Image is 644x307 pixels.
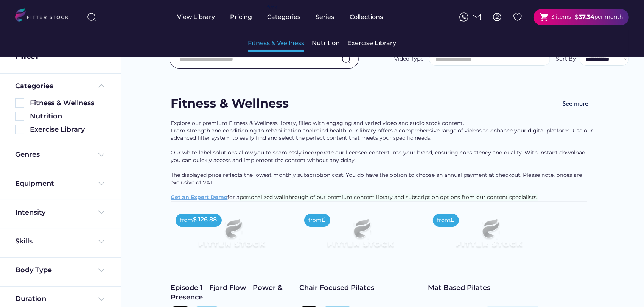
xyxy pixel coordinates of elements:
[15,294,46,304] div: Duration
[171,120,595,201] div: Explore our premium Fitness & Wellness library, filled with engaging and varied video and audio s...
[230,13,252,21] div: Pricing
[440,209,537,264] img: Frame%2079%20%281%29.svg
[15,81,53,91] div: Categories
[15,208,45,217] div: Intensity
[594,13,623,21] div: per month
[15,98,24,108] img: Rectangle%205126.svg
[437,217,451,224] div: from
[472,12,481,22] img: Frame%2051.svg
[316,13,334,21] div: Series
[97,237,106,246] img: Frame%20%284%29.svg
[347,39,396,47] div: Exercise Library
[15,8,75,24] img: LOGO.svg
[171,95,289,112] div: Fitness & Wellness
[575,13,579,21] div: $
[309,217,322,224] div: from
[15,112,24,121] img: Rectangle%205126.svg
[300,283,421,293] div: Chair Focused Pilates
[15,265,52,275] div: Body Type
[322,216,326,224] div: £
[30,112,106,121] div: Nutrition
[97,81,106,90] img: Frame%20%285%29.svg
[171,283,292,302] div: Episode 1 - Fjord Flow - Power & Presence
[15,125,24,134] img: Rectangle%205126.svg
[171,171,584,186] span: The displayed price reflects the lowest monthly subscription cost. You do have the option to choo...
[193,215,217,224] div: $ 126.88
[97,179,106,188] img: Frame%20%284%29.svg
[493,12,502,22] img: profile-circle.svg
[177,13,215,21] div: View Library
[513,12,522,22] img: Group%201000002324%20%282%29.svg
[240,194,538,201] span: personalized walkthrough of our premium content library and subscription options from our content...
[267,4,277,11] div: fvck
[15,237,34,246] div: Skills
[30,125,106,134] div: Exercise Library
[579,13,594,20] strong: 37.34
[183,209,280,264] img: Frame%2079%20%281%29.svg
[87,12,96,22] img: search-normal%203.svg
[171,194,228,201] a: Get an Expert Demo
[97,266,106,275] img: Frame%20%284%29.svg
[312,39,340,47] div: Nutrition
[248,39,304,47] div: Fitness & Wellness
[312,209,409,264] img: Frame%2079%20%281%29.svg
[342,55,351,64] img: search-normal.svg
[180,217,193,224] div: from
[97,295,106,304] img: Frame%20%284%29.svg
[394,55,423,63] div: Video Type
[15,150,40,159] div: Genres
[267,13,300,21] div: Categories
[350,13,383,21] div: Collections
[459,12,468,22] img: meteor-icons_whatsapp%20%281%29.svg
[97,150,106,159] img: Frame%20%284%29.svg
[451,216,454,224] div: £
[557,95,595,112] button: See more
[30,98,106,108] div: Fitness & Wellness
[551,13,571,21] div: 3 items
[97,208,106,217] img: Frame%20%284%29.svg
[15,179,54,189] div: Equipment
[428,283,549,293] div: Mat Based Pilates
[540,12,549,22] button: shopping_cart
[556,55,576,63] div: Sort By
